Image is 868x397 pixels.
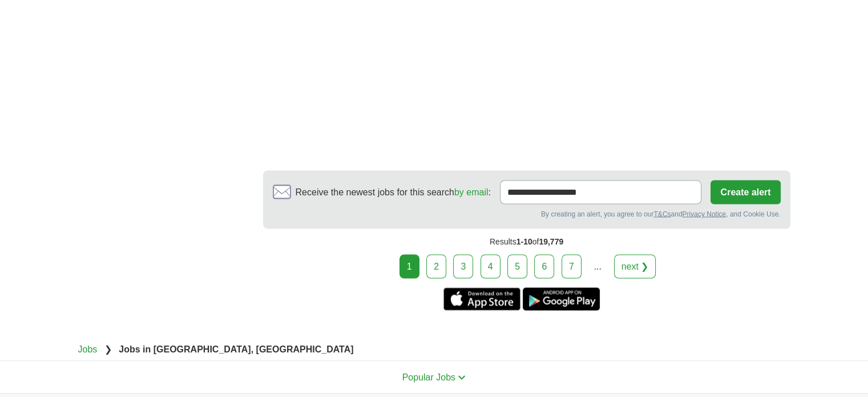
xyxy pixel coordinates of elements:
[263,228,790,254] div: Results of
[539,236,563,246] span: 19,779
[454,187,488,197] a: by email
[104,344,112,354] span: ❯
[507,254,527,278] a: 5
[426,254,446,278] a: 2
[523,287,600,310] a: Get the Android app
[119,344,353,354] strong: Jobs in [GEOGRAPHIC_DATA], [GEOGRAPHIC_DATA]
[710,180,780,204] button: Create alert
[614,254,656,278] a: next ❯
[273,208,781,219] div: By creating an alert, you agree to our and , and Cookie Use.
[78,344,98,354] a: Jobs
[516,236,532,246] span: 1-10
[481,254,500,278] a: 4
[399,254,419,278] div: 1
[586,255,609,278] div: ...
[682,210,726,218] a: Privacy Notice
[443,287,520,310] a: Get the iPhone app
[453,254,473,278] a: 3
[458,375,466,380] img: toggle icon
[653,210,671,218] a: T&Cs
[534,254,554,278] a: 6
[402,372,455,382] span: Popular Jobs
[296,185,491,199] span: Receive the newest jobs for this search :
[562,254,582,278] a: 7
